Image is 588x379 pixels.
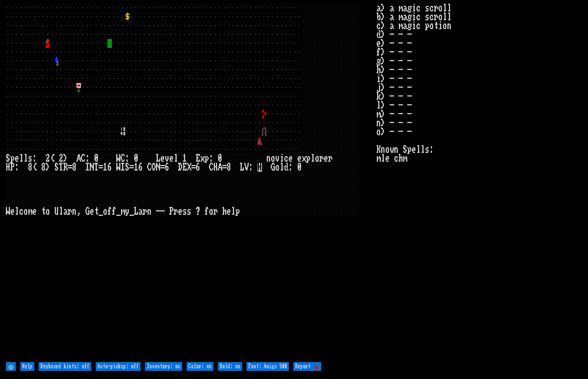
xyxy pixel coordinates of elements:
[125,207,130,216] div: y
[103,163,107,172] div: 1
[183,163,187,172] div: E
[218,154,222,163] div: 0
[235,207,240,216] div: p
[160,207,165,216] div: -
[90,163,94,172] div: N
[187,362,213,371] input: Color: on
[103,207,107,216] div: o
[275,163,280,172] div: o
[311,154,315,163] div: l
[138,163,143,172] div: 6
[209,207,213,216] div: o
[130,207,134,216] div: _
[99,163,103,172] div: =
[288,154,293,163] div: e
[96,362,141,371] input: Auto-pickup: off
[10,163,15,172] div: P
[160,163,165,172] div: =
[6,163,10,172] div: H
[280,154,284,163] div: i
[200,154,205,163] div: x
[247,362,289,371] input: Font: Amiga 500
[169,154,174,163] div: e
[77,154,81,163] div: A
[125,163,130,172] div: S
[94,207,99,216] div: t
[24,154,28,163] div: l
[107,163,112,172] div: 6
[160,154,165,163] div: e
[258,163,262,172] mark: H
[19,154,24,163] div: l
[196,207,200,216] div: ?
[134,154,138,163] div: 0
[68,207,72,216] div: r
[107,207,112,216] div: f
[297,154,302,163] div: e
[213,163,218,172] div: H
[39,362,91,371] input: Keyboard hints: off
[147,207,152,216] div: n
[280,163,284,172] div: l
[6,362,16,371] input: ⚙️
[271,154,275,163] div: o
[72,207,77,216] div: n
[178,163,183,172] div: D
[90,207,94,216] div: e
[41,163,46,172] div: 8
[10,154,15,163] div: p
[319,154,324,163] div: r
[143,207,147,216] div: r
[266,154,271,163] div: n
[240,163,244,172] div: L
[130,163,134,172] div: =
[183,207,187,216] div: s
[59,163,63,172] div: T
[196,163,200,172] div: 6
[174,207,178,216] div: r
[284,154,288,163] div: c
[174,154,178,163] div: l
[19,207,24,216] div: c
[205,207,209,216] div: f
[116,207,121,216] div: _
[218,362,242,371] input: Bold: on
[196,154,200,163] div: E
[15,154,19,163] div: e
[156,207,160,216] div: -
[85,154,90,163] div: :
[63,163,68,172] div: R
[244,163,249,172] div: V
[147,163,152,172] div: C
[46,207,50,216] div: o
[81,154,85,163] div: C
[68,163,72,172] div: =
[134,163,138,172] div: 1
[63,207,68,216] div: a
[59,154,63,163] div: 2
[156,154,160,163] div: L
[24,207,28,216] div: o
[187,207,191,216] div: s
[315,154,319,163] div: o
[94,154,99,163] div: 0
[121,207,125,216] div: m
[152,163,156,172] div: O
[218,163,222,172] div: A
[156,163,160,172] div: N
[249,163,253,172] div: :
[288,163,293,172] div: :
[231,207,235,216] div: l
[169,207,174,216] div: P
[328,154,333,163] div: r
[20,362,34,371] input: Help
[209,163,213,172] div: C
[85,163,90,172] div: I
[183,154,187,163] div: 1
[227,163,231,172] div: 8
[28,207,32,216] div: m
[112,207,116,216] div: f
[116,154,121,163] div: W
[94,163,99,172] div: T
[54,207,59,216] div: U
